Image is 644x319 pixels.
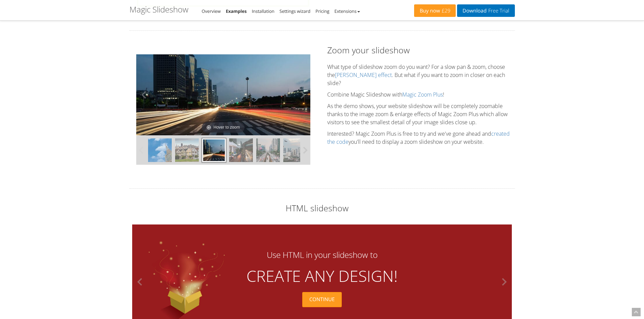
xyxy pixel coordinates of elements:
[148,138,172,162] img: places-12-1075.jpg
[327,44,515,56] h2: Zoom your slideshow
[124,202,510,214] h2: HTML slideshow
[140,267,504,285] b: create any design!
[129,5,188,14] h1: Magic Slideshow
[252,8,275,14] a: Installation
[280,8,311,14] a: Settings wizard
[486,8,509,14] span: Free Trial
[136,54,310,136] a: Website slideshow zoom exampleHover to zoom
[229,138,253,162] img: places-15-1075.jpg
[140,250,504,260] b: Use HTML in your slideshow to
[440,8,451,14] span: £29
[414,4,456,17] a: Buy now£29
[327,102,515,126] p: As the demo shows, your website slideshow will be completely zoomable thanks to the image zoom & ...
[315,8,329,14] a: Pricing
[402,91,443,98] a: Magic Zoom Plus
[136,54,310,135] img: Website slideshow zoom example
[335,71,392,79] a: [PERSON_NAME] effect
[302,292,342,307] div: Continue
[226,8,247,14] a: Examples
[202,8,221,14] a: Overview
[256,138,280,162] img: places-16-1075.jpg
[457,4,515,17] a: DownloadFree Trial
[327,63,515,87] p: What type of slideshow zoom do you want? For a slow pan & zoom, choose the . But what if you want...
[283,138,307,162] img: places-17-1075.jpg
[334,8,360,14] a: Extensions
[327,90,515,99] p: Combine Magic Slideshow with !
[175,138,199,162] img: places-13-1075.jpg
[327,130,510,145] a: created the code
[327,130,515,146] p: Interested? Magic Zoom Plus is free to try and we've gone ahead and you'll need to display a zoom...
